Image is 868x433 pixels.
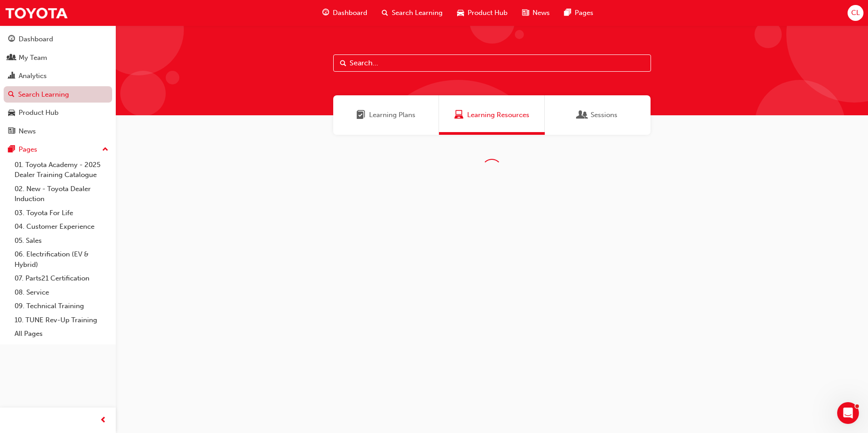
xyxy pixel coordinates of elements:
[356,110,365,120] span: Learning Plans
[591,110,617,120] span: Sessions
[11,299,112,313] a: 09. Technical Training
[8,35,15,44] span: guage-icon
[8,146,15,154] span: pages-icon
[19,144,37,155] div: Pages
[382,7,388,19] span: search-icon
[8,54,15,62] span: people-icon
[11,158,112,182] a: 01. Toyota Academy - 2025 Dealer Training Catalogue
[4,123,112,140] a: News
[19,71,47,81] div: Analytics
[4,31,112,48] a: Dashboard
[450,4,515,22] a: car-iconProduct Hub
[11,234,112,248] a: 05. Sales
[578,110,587,120] span: Sessions
[333,54,651,72] input: Search...
[100,415,107,426] span: prev-icon
[8,91,15,99] span: search-icon
[4,68,112,84] a: Analytics
[322,7,329,19] span: guage-icon
[575,8,593,18] span: Pages
[19,108,59,118] div: Product Hub
[11,313,112,327] a: 10. TUNE Rev-Up Training
[315,4,375,22] a: guage-iconDashboard
[11,247,112,271] a: 06. Electrification (EV & Hybrid)
[340,58,346,69] span: Search
[468,8,508,18] span: Product Hub
[333,95,439,135] a: Learning PlansLearning Plans
[4,49,112,66] a: My Team
[392,8,443,18] span: Search Learning
[545,95,651,135] a: SessionsSessions
[4,141,112,158] button: Pages
[11,285,112,300] a: 08. Service
[102,144,108,156] span: up-icon
[11,206,112,220] a: 03. Toyota For Life
[467,110,529,120] span: Learning Resources
[557,4,601,22] a: pages-iconPages
[533,8,550,18] span: News
[11,271,112,285] a: 07. Parts21 Certification
[375,4,450,22] a: search-iconSearch Learning
[4,86,112,103] a: Search Learning
[439,95,545,135] a: Learning ResourcesLearning Resources
[848,5,863,21] button: CL
[19,34,53,44] div: Dashboard
[564,7,571,19] span: pages-icon
[8,128,15,136] span: news-icon
[4,29,112,141] button: DashboardMy TeamAnalyticsSearch LearningProduct HubNews
[11,327,112,341] a: All Pages
[19,53,47,63] div: My Team
[522,7,529,19] span: news-icon
[454,110,464,120] span: Learning Resources
[8,109,15,117] span: car-icon
[19,126,36,137] div: News
[851,8,860,18] span: CL
[369,110,415,120] span: Learning Plans
[515,4,557,22] a: news-iconNews
[4,104,112,121] a: Product Hub
[11,220,112,234] a: 04. Customer Experience
[5,3,68,23] img: Trak
[8,72,15,80] span: chart-icon
[11,182,112,206] a: 02. New - Toyota Dealer Induction
[457,7,464,19] span: car-icon
[333,8,367,18] span: Dashboard
[837,402,859,424] iframe: Intercom live chat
